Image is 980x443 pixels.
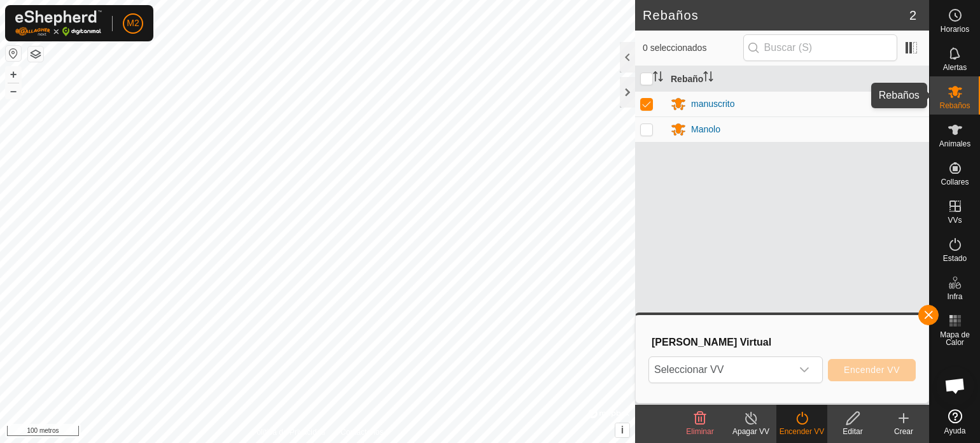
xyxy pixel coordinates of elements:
[6,83,21,99] button: –
[943,63,967,72] font: Alertas
[28,46,43,62] button: Capas del Mapa
[127,18,139,28] font: M2
[15,10,102,36] img: Logotipo de Gallagher
[252,428,325,437] font: Política de Privacidad
[732,427,769,436] font: Apagar VV
[252,426,325,438] a: Política de Privacidad
[671,74,703,84] font: Rebaño
[340,428,383,437] font: Contáctenos
[654,364,724,375] font: Seleccionar VV
[843,427,862,436] font: Editar
[943,254,967,263] font: Estado
[948,216,962,225] font: VVs
[828,359,916,381] button: Encender VV
[10,67,17,81] font: +
[6,46,21,61] button: Restablecer Mapa
[691,99,734,109] font: manuscrito
[780,427,825,436] font: Encender VV
[941,25,969,34] font: Horarios
[941,178,969,186] font: Collares
[643,43,706,53] font: 0 seleccionados
[621,425,624,435] font: i
[340,426,383,438] a: Contáctenos
[691,124,720,134] font: Manolo
[792,357,817,383] div: disparador desplegable
[940,330,970,347] font: Mapa de Calor
[947,292,962,301] font: Infra
[909,8,916,22] font: 2
[844,365,900,375] font: Encender VV
[944,426,966,435] font: Ayuda
[643,8,699,22] font: Rebaños
[930,404,980,440] a: Ayuda
[649,357,792,383] span: Seleccionar VV
[894,427,913,436] font: Crear
[652,337,771,348] font: [PERSON_NAME] Virtual
[939,101,970,110] font: Rebaños
[686,427,713,436] font: Eliminar
[743,34,897,61] input: Buscar (S)
[653,73,663,83] p-sorticon: Activar para ordenar
[10,84,17,97] font: –
[939,139,970,148] font: Animales
[6,67,21,82] button: +
[936,367,974,405] div: Chat abierto
[703,73,713,83] p-sorticon: Activar para ordenar
[615,423,629,437] button: i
